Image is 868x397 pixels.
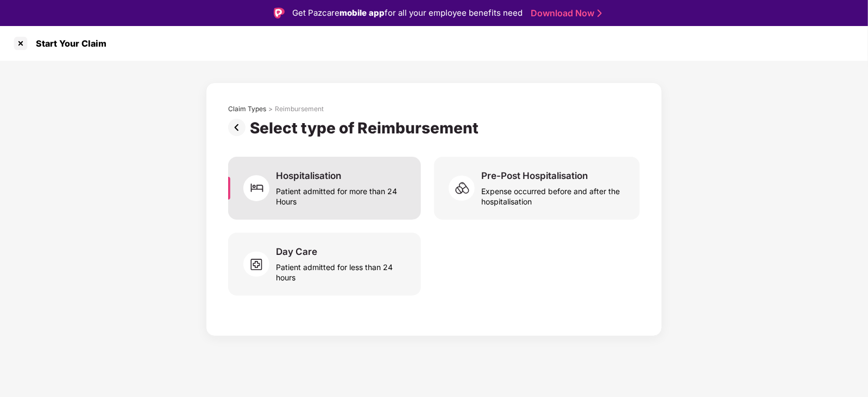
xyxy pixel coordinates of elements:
strong: mobile app [339,8,385,18]
div: Patient admitted for less than 24 hours [276,258,408,283]
div: Pre-Post Hospitalisation [481,170,588,182]
img: svg+xml;base64,PHN2ZyB4bWxucz0iaHR0cDovL3d3dy53My5vcmcvMjAwMC9zdmciIHdpZHRoPSI2MCIgaGVpZ2h0PSI1OC... [243,248,276,280]
div: Expense occurred before and after the hospitalisation [481,182,627,207]
img: svg+xml;base64,PHN2ZyB4bWxucz0iaHR0cDovL3d3dy53My5vcmcvMjAwMC9zdmciIHdpZHRoPSI2MCIgaGVpZ2h0PSI1OC... [449,172,481,204]
img: svg+xml;base64,PHN2ZyB4bWxucz0iaHR0cDovL3d3dy53My5vcmcvMjAwMC9zdmciIHdpZHRoPSI2MCIgaGVpZ2h0PSI2MC... [243,172,276,204]
div: Start Your Claim [29,38,106,49]
div: Claim Types [228,105,266,113]
div: Select type of Reimbursement [250,119,483,137]
div: > [268,105,273,113]
img: svg+xml;base64,PHN2ZyBpZD0iUHJldi0zMngzMiIgeG1sbnM9Imh0dHA6Ly93d3cudzMub3JnLzIwMDAvc3ZnIiB3aWR0aD... [228,119,250,136]
div: Patient admitted for more than 24 Hours [276,182,408,207]
img: Logo [274,8,285,18]
div: Reimbursement [275,105,324,113]
div: Day Care [276,246,317,258]
div: Get Pazcare for all your employee benefits need [292,7,523,20]
img: Stroke [597,8,602,19]
a: Download Now [531,8,599,19]
div: Hospitalisation [276,170,341,182]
